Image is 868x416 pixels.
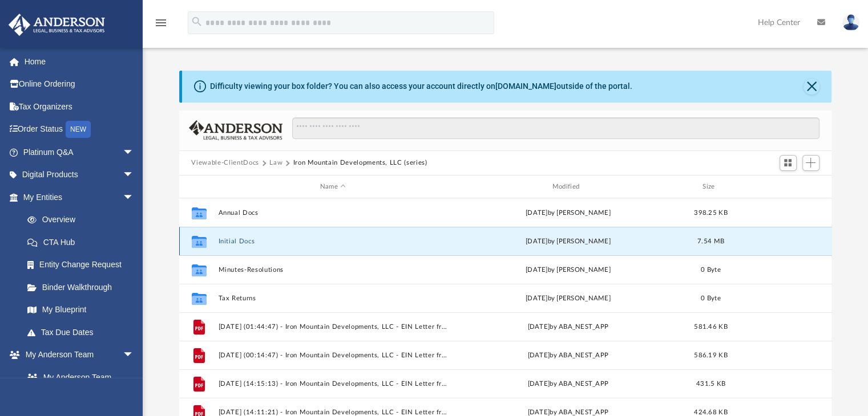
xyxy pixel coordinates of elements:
[453,379,683,389] div: [DATE] by ABA_NEST_APP
[16,321,151,344] a: Tax Due Dates
[218,266,448,274] button: Minutes-Resolutions
[8,164,151,186] a: Digital Productsarrow_drop_down
[802,155,819,171] button: Add
[738,182,818,192] div: id
[217,182,447,192] div: Name
[694,210,727,216] span: 398.25 KB
[16,276,151,299] a: Binder Walkthrough
[293,158,427,168] button: Iron Mountain Developments, LLC (series)
[16,366,140,389] a: My Anderson Team
[154,16,168,30] i: menu
[780,155,797,171] button: Switch to Grid View
[453,208,683,218] div: [DATE] by [PERSON_NAME]
[5,14,108,36] img: Anderson Advisors Platinum Portal
[218,238,448,245] button: Initial Docs
[184,182,212,192] div: id
[269,158,282,168] button: Law
[16,299,146,321] a: My Blueprint
[123,186,146,209] span: arrow_drop_down
[218,209,448,217] button: Annual Docs
[701,295,721,301] span: 0 Byte
[218,380,448,388] button: [DATE] (14:15:13) - Iron Mountain Developments, LLC - EIN Letter from IRS.pdf
[292,117,819,139] input: Search files and folders
[16,209,151,231] a: Overview
[804,79,819,95] button: Close
[123,164,146,187] span: arrow_drop_down
[218,323,448,331] button: [DATE] (01:44:47) - Iron Mountain Developments, LLC - EIN Letter from IRS.pdf
[8,344,146,366] a: My Anderson Teamarrow_drop_down
[218,295,448,302] button: Tax Returns
[495,81,556,91] a: [DOMAIN_NAME]
[694,352,727,358] span: 586.19 KB
[191,15,203,28] i: search
[8,95,151,118] a: Tax Organizers
[697,238,724,244] span: 7.54 MB
[123,344,146,367] span: arrow_drop_down
[8,141,151,164] a: Platinum Q&Aarrow_drop_down
[154,22,168,30] a: menu
[453,322,683,332] div: [DATE] by ABA_NEST_APP
[218,409,448,416] button: [DATE] (14:11:21) - Iron Mountain Developments, LLC - EIN Letter from IRS.pdf
[694,409,727,415] span: 424.68 KB
[16,231,151,254] a: CTA Hub
[688,182,733,192] div: Size
[694,324,727,330] span: 581.46 KB
[701,267,721,273] span: 0 Byte
[210,80,632,92] div: Difficulty viewing your box folder? You can also access your account directly on outside of the p...
[16,254,151,276] a: Entity Change Request
[842,14,859,31] img: User Pic
[66,121,91,138] div: NEW
[453,293,683,304] div: [DATE] by [PERSON_NAME]
[8,73,151,96] a: Online Ordering
[8,118,151,141] a: Order StatusNEW
[453,182,683,192] div: Modified
[453,265,683,275] div: [DATE] by [PERSON_NAME]
[8,50,151,73] a: Home
[453,350,683,361] div: [DATE] by ABA_NEST_APP
[453,236,683,247] div: [DATE] by [PERSON_NAME]
[123,141,146,164] span: arrow_drop_down
[696,381,725,387] span: 431.5 KB
[218,352,448,359] button: [DATE] (00:14:47) - Iron Mountain Developments, LLC - EIN Letter from IRS.pdf
[191,158,259,168] button: Viewable-ClientDocs
[8,186,151,209] a: My Entitiesarrow_drop_down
